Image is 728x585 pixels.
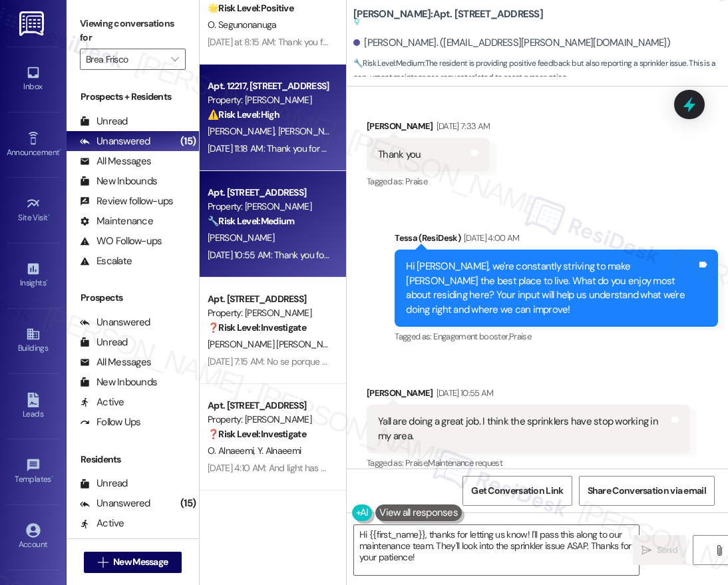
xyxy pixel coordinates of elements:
[80,234,162,248] div: WO Follow-ups
[80,375,157,389] div: New Inbounds
[353,57,728,85] span: : The resident is providing positive feedback but also reporting a sprinkler issue. This is a non...
[633,535,686,565] button: Send
[462,476,572,506] button: Get Conversation Link
[208,19,277,31] span: O. Segunonanuga
[80,154,151,168] div: All Messages
[80,335,128,349] div: Unread
[80,315,150,329] div: Unanswered
[208,321,306,333] strong: ❓ Risk Level: Investigate
[7,454,60,490] a: Templates •
[588,484,706,498] span: Share Conversation via email
[208,79,331,93] div: Apt. 12217, [STREET_ADDRESS]
[208,215,294,227] strong: 🔧 Risk Level: Medium
[177,131,199,152] div: (15)
[80,477,128,490] div: Unread
[208,338,343,350] span: [PERSON_NAME] [PERSON_NAME]
[367,453,690,473] div: Tagged as:
[714,545,724,556] i: 
[460,231,520,245] div: [DATE] 4:00 AM
[80,134,150,148] div: Unanswered
[641,545,651,556] i: 
[51,473,53,482] span: •
[378,148,421,162] div: Thank you
[67,90,199,104] div: Prospects + Residents
[86,49,164,70] input: All communities
[657,543,677,557] span: Send
[353,36,670,50] div: [PERSON_NAME]. ([EMAIL_ADDRESS][PERSON_NAME][DOMAIN_NAME])
[405,457,428,469] span: Praise ,
[59,146,61,155] span: •
[208,200,331,214] div: Property: [PERSON_NAME]
[7,258,60,293] a: Insights •
[177,493,199,514] div: (15)
[208,186,331,200] div: Apt. [STREET_ADDRESS]
[471,484,563,498] span: Get Conversation Link
[113,555,168,569] span: New Message
[67,453,199,467] div: Residents
[405,176,427,187] span: Praise
[7,61,60,97] a: Inbox
[208,232,274,244] span: [PERSON_NAME]
[80,214,153,228] div: Maintenance
[7,389,60,425] a: Leads
[80,355,151,369] div: All Messages
[7,192,60,228] a: Site Visit •
[19,11,47,36] img: ResiDesk Logo
[579,476,715,506] button: Share Conversation via email
[354,525,639,575] textarea: Hi {{first_name}}, thanks for letting us know! I'll pass this along to our maintenance team. They...
[80,254,132,268] div: Escalate
[208,93,331,107] div: Property: [PERSON_NAME]
[80,395,124,409] div: Active
[428,457,502,469] span: Maintenance request
[395,231,718,250] div: Tessa (ResiDesk)
[367,172,490,191] div: Tagged as:
[67,291,199,305] div: Prospects
[208,355,371,367] div: [DATE] 7:15 AM: No se porque ese mensaje
[353,58,424,69] strong: 🔧 Risk Level: Medium
[395,327,718,346] div: Tagged as:
[208,428,306,440] strong: ❓ Risk Level: Investigate
[80,13,186,49] label: Viewing conversations for
[98,557,108,568] i: 
[433,119,490,133] div: [DATE] 7:33 AM
[367,119,490,138] div: [PERSON_NAME]
[509,331,531,342] span: Praise
[46,276,48,286] span: •
[208,125,278,137] span: [PERSON_NAME]
[208,413,331,427] div: Property: [PERSON_NAME]
[367,386,690,405] div: [PERSON_NAME]
[80,516,124,530] div: Active
[406,260,697,317] div: Hi [PERSON_NAME], we're constantly striving to make [PERSON_NAME] the best place to live. What do...
[208,445,258,457] span: O. Alnaeemi
[171,54,178,65] i: 
[208,292,331,306] div: Apt. [STREET_ADDRESS]
[208,108,279,120] strong: ⚠️ Risk Level: High
[7,519,60,555] a: Account
[433,386,494,400] div: [DATE] 10:55 AM
[7,323,60,359] a: Buildings
[80,194,173,208] div: Review follow-ups
[258,445,301,457] span: Y. Alnaeemi
[208,2,293,14] strong: 🌟 Risk Level: Positive
[84,552,182,573] button: New Message
[208,306,331,320] div: Property: [PERSON_NAME]
[378,415,669,443] div: Yall are doing a great job. I think the sprinklers have stop working in my area.
[80,536,151,550] div: All Messages
[80,174,157,188] div: New Inbounds
[80,496,150,510] div: Unanswered
[80,114,128,128] div: Unread
[353,7,543,29] b: [PERSON_NAME]: Apt. [STREET_ADDRESS]
[433,331,509,342] span: Engagement booster ,
[80,415,141,429] div: Follow Ups
[208,399,331,413] div: Apt. [STREET_ADDRESS]
[208,462,391,474] div: [DATE] 4:10 AM: And light has not been fixed yet
[48,211,50,220] span: •
[278,125,345,137] span: [PERSON_NAME]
